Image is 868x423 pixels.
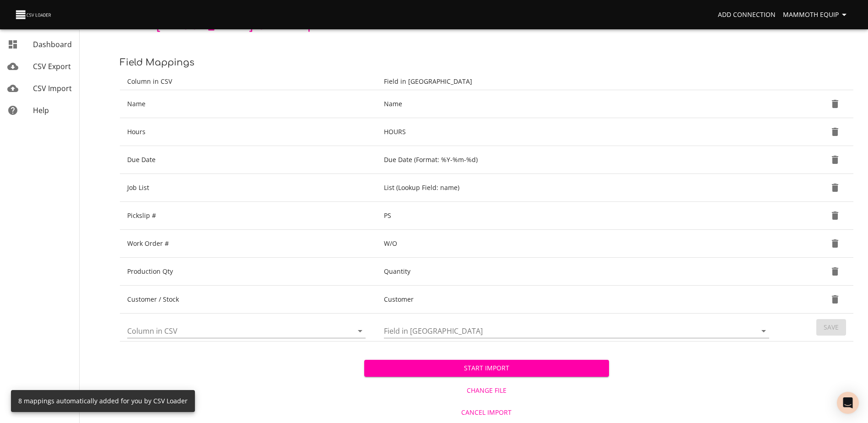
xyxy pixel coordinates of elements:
[779,6,853,23] button: Mammoth Equip
[33,39,72,49] span: Dashboard
[824,93,846,115] button: Delete
[377,146,780,174] td: Due Date (Format: %Y-%m-%d)
[824,260,846,282] button: Delete
[33,83,72,93] span: CSV Import
[377,202,780,230] td: PS
[364,404,609,421] button: Cancel Import
[783,9,850,21] span: Mammoth Equip
[377,286,780,314] td: Customer
[372,363,601,374] span: Start Import
[377,90,780,118] td: Name
[837,392,859,414] div: Open Intercom Messenger
[368,407,605,418] span: Cancel Import
[824,177,846,199] button: Delete
[354,325,367,337] button: Open
[120,73,377,90] th: Column in CSV
[33,105,49,115] span: Help
[824,288,846,310] button: Delete
[120,258,377,286] td: Production Qty
[824,121,846,143] button: Delete
[15,8,53,21] img: CSV Loader
[824,205,846,227] button: Delete
[33,61,71,71] span: CSV Export
[714,6,779,23] a: Add Connection
[120,146,377,174] td: Due Date
[364,360,609,377] button: Start Import
[824,149,846,171] button: Delete
[377,73,780,90] th: Field in [GEOGRAPHIC_DATA]
[120,286,377,314] td: Customer / Stock
[377,118,780,146] td: HOURS
[120,57,194,68] span: Field Mappings
[18,393,188,409] div: 8 mappings automatically added for you by CSV Loader
[120,90,377,118] td: Name
[377,258,780,286] td: Quantity
[377,174,780,202] td: List (Lookup Field: name)
[120,202,377,230] td: Pickslip #
[377,230,780,258] td: W/O
[120,174,377,202] td: Job List
[824,233,846,255] button: Delete
[368,385,605,396] span: Change File
[757,325,770,337] button: Open
[120,230,377,258] td: Work Order #
[364,382,609,399] button: Change File
[718,9,776,21] span: Add Connection
[120,118,377,146] td: Hours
